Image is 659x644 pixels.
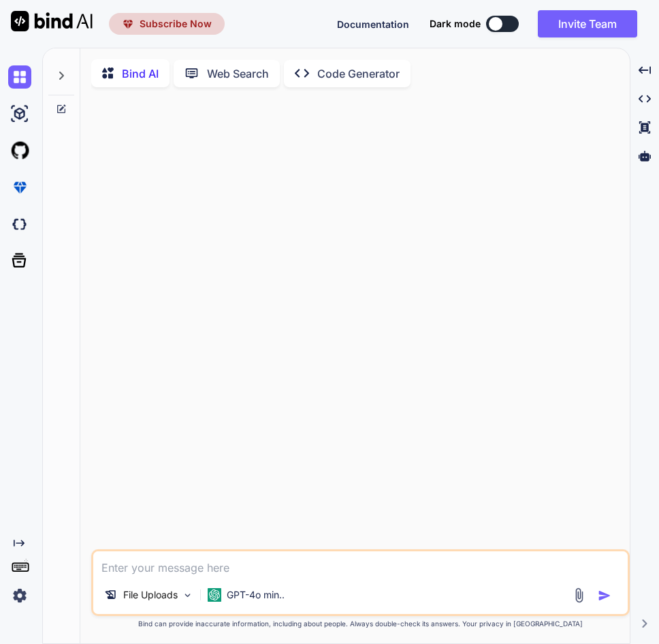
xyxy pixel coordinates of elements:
[122,65,159,82] p: Bind AI
[140,17,212,31] span: Subscribe Now
[182,589,193,601] img: Pick Models
[337,17,409,31] button: Documentation
[227,588,285,602] p: GPT-4o min..
[109,13,225,35] button: premiumSubscribe Now
[123,588,178,602] p: File Uploads
[8,584,31,607] img: settings
[8,213,31,236] img: darkCloudIdeIcon
[337,18,409,30] span: Documentation
[317,65,400,82] p: Code Generator
[11,11,93,31] img: Bind AI
[8,139,31,162] img: githubLight
[91,619,630,629] p: Bind can provide inaccurate information, including about people. Always double-check its answers....
[571,587,587,603] img: attachment
[122,18,134,30] img: premium
[538,10,637,37] button: Invite Team
[430,17,481,31] span: Dark mode
[8,102,31,125] img: ai-studio
[8,176,31,199] img: premium
[598,589,611,602] img: icon
[8,65,31,89] img: chat
[208,588,221,602] img: GPT-4o mini
[207,65,269,82] p: Web Search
